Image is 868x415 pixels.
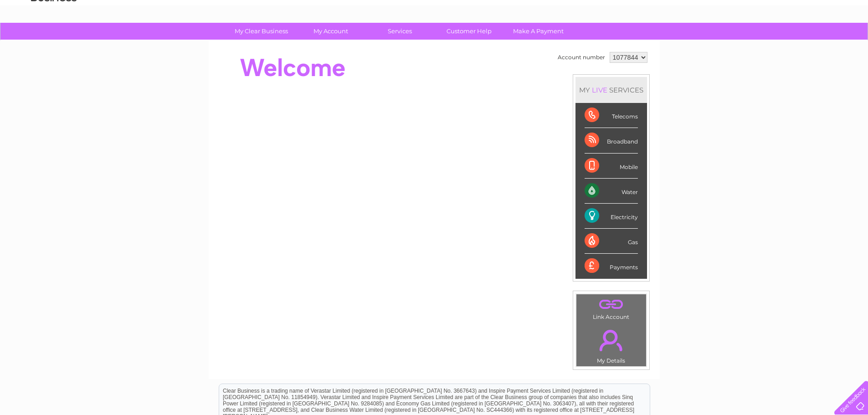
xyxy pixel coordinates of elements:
div: Broadband [585,128,638,153]
a: . [579,297,644,313]
a: Blog [789,39,802,46]
a: Energy [730,39,750,46]
div: Water [585,179,638,204]
div: MY SERVICES [575,77,647,103]
a: Water [708,39,725,46]
div: Electricity [585,204,638,229]
a: Customer Help [431,23,507,40]
img: logo.png [31,24,77,51]
td: Link Account [576,294,647,323]
a: Log out [838,39,859,46]
a: My Clear Business [224,23,299,40]
div: Mobile [585,154,638,179]
td: My Details [576,322,647,367]
div: Gas [585,229,638,254]
a: My Account [293,23,368,40]
a: 0333 014 3131 [696,5,759,16]
a: Telecoms [756,39,783,46]
a: . [579,324,644,356]
div: Clear Business is a trading name of Verastar Limited (registered in [GEOGRAPHIC_DATA] No. 3667643... [219,5,650,44]
div: LIVE [590,86,609,94]
a: Contact [807,39,830,46]
a: Make A Payment [501,23,576,40]
a: Services [362,23,437,40]
div: Telecoms [585,103,638,128]
div: Payments [585,254,638,278]
td: Account number [555,50,607,65]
